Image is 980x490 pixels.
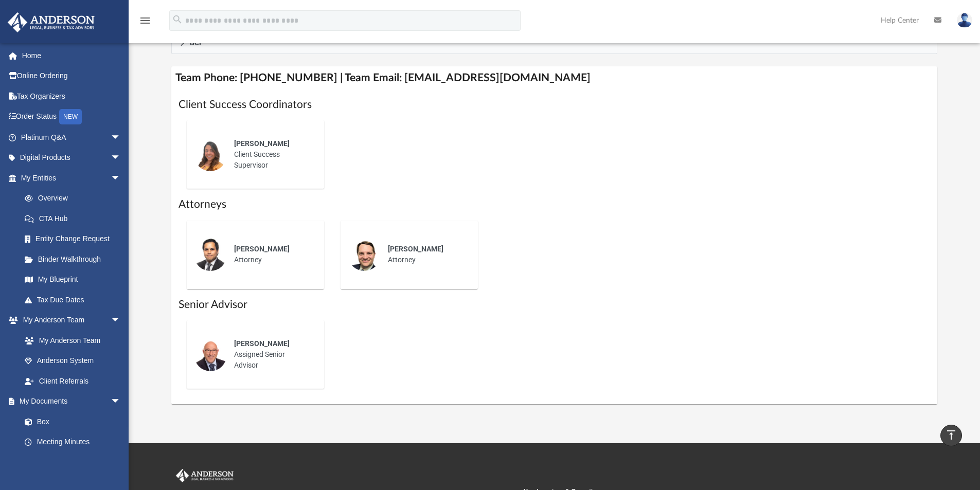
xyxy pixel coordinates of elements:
a: Online Ordering [7,66,136,86]
a: Box [14,411,126,432]
a: Anderson System [14,351,131,371]
span: [PERSON_NAME] [234,139,290,148]
a: My Documentsarrow_drop_down [7,391,131,412]
img: User Pic [957,13,972,28]
div: Attorney [227,237,317,273]
h1: Senior Advisor [179,297,931,312]
a: Digital Productsarrow_drop_down [7,148,136,168]
img: thumbnail [194,238,227,271]
a: My Entitiesarrow_drop_down [7,168,136,188]
a: My Anderson Team [14,330,126,351]
img: thumbnail [194,138,227,171]
i: menu [139,14,151,27]
a: Tax Due Dates [14,289,136,310]
a: Binder Walkthrough [14,249,136,269]
img: Anderson Advisors Platinum Portal [174,469,236,482]
span: arrow_drop_down [111,168,131,189]
a: vertical_align_top [940,425,962,446]
a: CTA Hub [14,208,136,229]
i: vertical_align_top [945,429,957,441]
h1: Client Success Coordinators [179,97,931,112]
a: Entity Change Request [14,229,136,249]
div: NEW [59,109,82,124]
span: [PERSON_NAME] [234,245,290,253]
span: arrow_drop_down [111,127,131,148]
a: Client Referrals [14,371,131,391]
img: thumbnail [194,338,227,371]
a: My Anderson Teamarrow_drop_down [7,310,131,331]
span: arrow_drop_down [111,148,131,169]
span: arrow_drop_down [111,391,131,412]
h1: Attorneys [179,197,931,212]
span: arrow_drop_down [111,310,131,331]
span: BCP [190,39,204,46]
div: Assigned Senior Advisor [227,331,317,378]
span: [PERSON_NAME] [388,245,443,253]
img: Anderson Advisors Platinum Portal [5,12,98,32]
div: Client Success Supervisor [227,131,317,178]
span: [PERSON_NAME] [234,339,290,348]
a: Overview [14,188,136,209]
a: Meeting Minutes [14,432,131,452]
a: My Blueprint [14,269,131,290]
h4: Team Phone: [PHONE_NUMBER] | Team Email: [EMAIL_ADDRESS][DOMAIN_NAME] [171,66,938,89]
a: menu [139,20,151,27]
a: Order StatusNEW [7,106,136,128]
a: Tax Organizers [7,86,136,106]
div: Attorney [381,237,471,273]
a: Home [7,45,136,66]
i: search [172,14,183,25]
a: Platinum Q&Aarrow_drop_down [7,127,136,148]
img: thumbnail [348,238,381,271]
a: Forms Library [14,452,126,473]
